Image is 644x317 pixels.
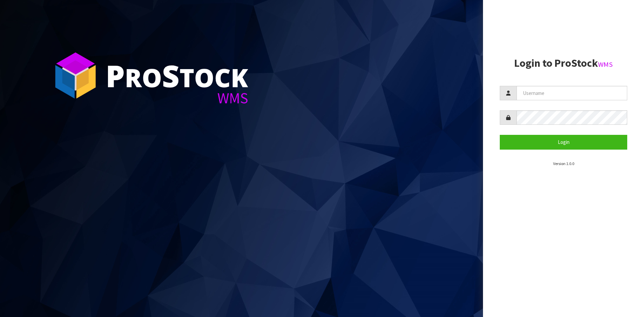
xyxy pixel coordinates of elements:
[517,86,627,100] input: Username
[553,161,574,166] small: Version 1.0.0
[162,55,179,96] span: S
[500,135,627,149] button: Login
[598,60,613,69] small: WMS
[50,50,101,101] img: ProStock Cube
[106,91,248,106] div: WMS
[106,60,248,91] div: ro tock
[106,55,125,96] span: P
[500,57,627,69] h2: Login to ProStock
